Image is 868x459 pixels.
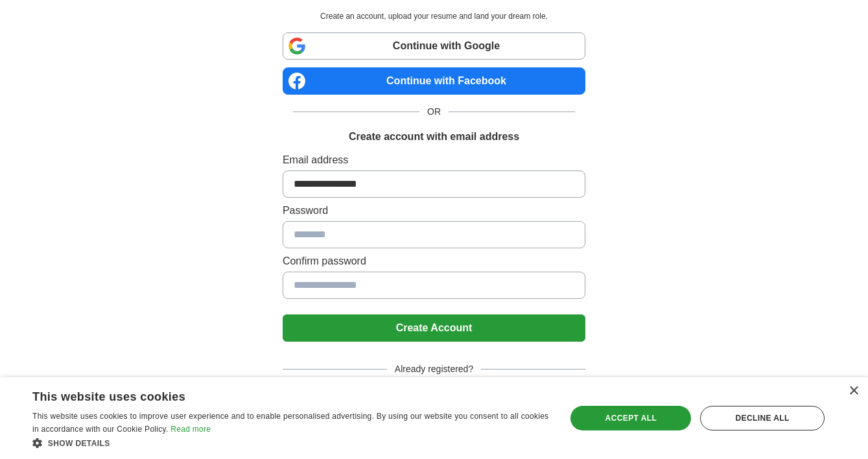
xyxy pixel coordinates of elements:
span: Already registered? [387,362,481,376]
label: Confirm password [283,253,585,269]
span: OR [419,105,449,119]
div: Accept all [570,406,691,430]
div: This website uses cookies [32,385,518,405]
div: Decline all [700,406,825,430]
label: Email address [283,152,585,168]
h1: Create account with email address [349,129,519,145]
p: Create an account, upload your resume and land your dream role. [285,10,583,22]
div: Show details [32,436,550,449]
span: This website uses cookies to improve user experience and to enable personalised advertising. By u... [32,412,548,434]
button: Create Account [283,314,585,342]
a: Read more, opens a new window [170,425,211,434]
a: Continue with Facebook [283,67,585,95]
label: Password [283,203,585,218]
div: Close [849,386,858,396]
a: Continue with Google [283,32,585,60]
span: Show details [48,439,110,448]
